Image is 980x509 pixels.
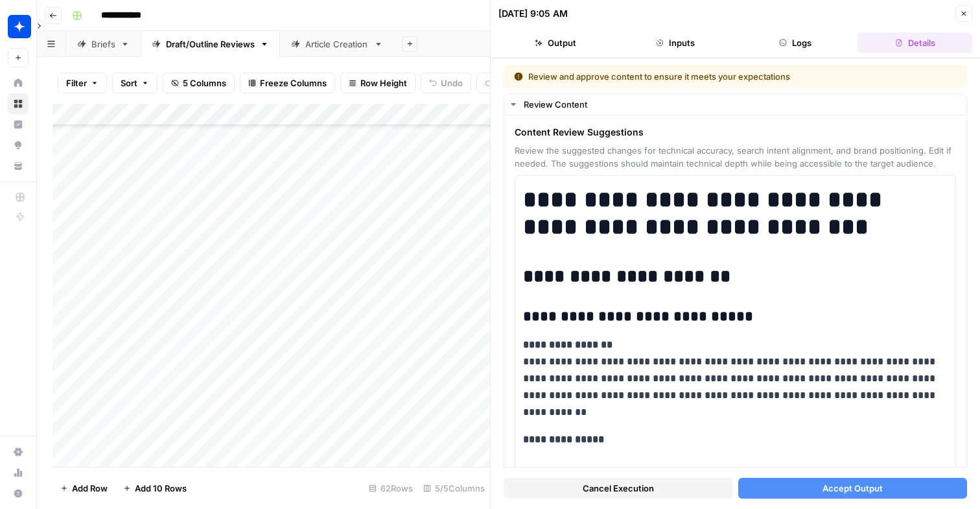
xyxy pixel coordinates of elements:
[135,482,187,495] span: Add 10 Rows
[738,32,853,53] button: Logs
[421,73,471,93] button: Undo
[360,77,407,89] span: Row Height
[52,478,115,499] button: Add Row
[441,77,463,89] span: Undo
[66,31,141,57] a: Briefs
[418,478,490,499] div: 5/5 Columns
[498,32,613,53] button: Output
[141,31,280,57] a: Draft/Outline Reviews
[121,77,137,89] span: Sort
[163,73,235,93] button: 5 Columns
[166,38,255,51] div: Draft/Outline Reviews
[738,478,968,499] button: Accept Output
[8,114,29,135] a: Insights
[72,482,108,495] span: Add Row
[240,73,335,93] button: Freeze Columns
[504,478,733,499] button: Cancel Execution
[305,38,369,51] div: Article Creation
[115,478,194,499] button: Add 10 Rows
[8,462,29,483] a: Usage
[8,483,29,504] button: Help + Support
[8,135,29,156] a: Opportunities
[91,38,115,51] div: Briefs
[183,77,226,89] span: 5 Columns
[498,7,568,20] div: [DATE] 9:05 AM
[857,32,972,53] button: Details
[8,442,29,462] a: Settings
[504,94,966,115] button: Review Content
[8,15,31,38] img: Wiz Logo
[583,482,654,495] span: Cancel Execution
[280,31,394,57] a: Article Creation
[364,478,418,499] div: 62 Rows
[66,77,87,89] span: Filter
[340,73,415,93] button: Row Height
[515,144,956,170] span: Review the suggested changes for technical accuracy, search intent alignment, and brand positioni...
[8,73,29,93] a: Home
[524,98,959,111] div: Review Content
[8,93,29,114] a: Browse
[514,70,874,83] div: Review and approve content to ensure it meets your expectations
[8,10,29,43] button: Workspace: Wiz
[618,32,733,53] button: Inputs
[822,482,883,495] span: Accept Output
[515,126,956,139] span: Content Review Suggestions
[8,156,29,176] a: Your Data
[260,77,327,89] span: Freeze Columns
[112,73,157,93] button: Sort
[58,73,107,93] button: Filter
